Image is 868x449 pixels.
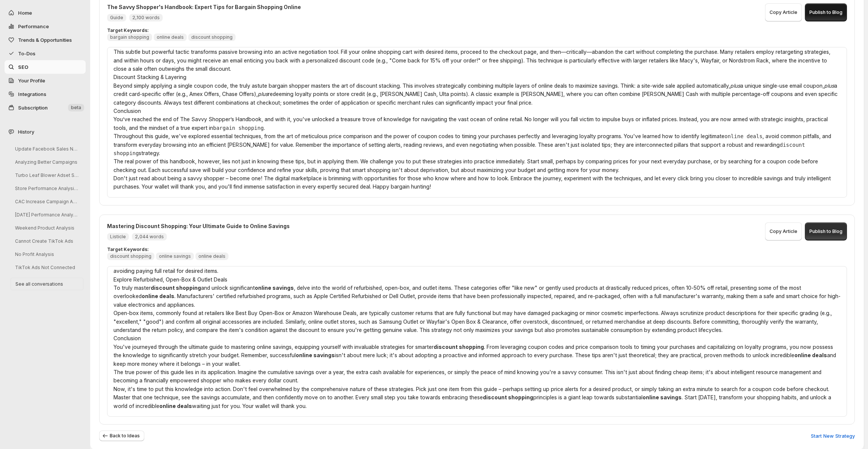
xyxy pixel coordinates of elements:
em: plus [258,91,268,97]
strong: online savings [296,352,335,358]
p: Throughout this guide, we've explored essential techniques, from the art of meticulous price comp... [113,132,841,157]
span: Start New Strategy [811,432,855,440]
button: Publish to Blog [805,222,847,240]
span: History [18,128,34,135]
button: Weekend Product Analysis [11,222,83,234]
span: Subscription [18,105,48,111]
span: Publish to Blog [809,9,842,15]
button: Analyzing Better Campaigns [11,156,83,168]
p: This subtle but powerful tactic transforms passive browsing into an active negotiation tool. Fill... [113,48,841,73]
span: Guide [110,15,123,21]
span: Copy Article [770,228,797,234]
h2: Conclusion [113,107,841,115]
span: Trends & Opportunities [18,37,72,43]
code: bargain shopping [213,125,264,131]
span: 2,100 words [132,15,160,21]
h2: Conclusion [113,334,841,342]
h4: Mastering Discount Shopping: Your Ultimate Guide to Online Savings [107,222,765,230]
span: beta [71,105,81,111]
p: Now, it's time to put this knowledge into action. Don't feel overwhelmed by the comprehensive nat... [113,385,841,410]
button: Copy Article [765,222,802,240]
button: Performance [5,20,86,33]
span: online deals [198,253,225,259]
button: Subscription [5,101,86,114]
button: Back to Ideas [99,431,144,441]
button: See all conversations [11,278,83,290]
em: plus [824,82,834,89]
span: Back to Ideas [110,433,140,439]
strong: discount shopping [434,344,484,350]
a: Integrations [5,87,86,101]
p: Beyond simply applying a single coupon code, the truly astute bargain shopper masters the art of ... [113,82,841,107]
span: Copy Article [770,9,797,15]
p: Target Keywords: [107,27,847,33]
button: Copy Article [765,3,802,21]
button: TikTok Ads Not Connected [11,262,83,273]
strong: online deals [794,352,827,358]
span: Your Profile [18,78,45,84]
h3: Discount Stacking & Layering [113,73,841,81]
button: To-Dos [5,47,86,60]
span: Performance [18,23,49,29]
p: Open-box items, commonly found at retailers like Best Buy Open-Box or Amazon Warehouse Deals, are... [113,309,841,334]
strong: discount shopping [151,285,201,291]
button: Store Performance Analysis & Suggestions [11,183,83,194]
button: Publish to Blog [805,3,847,21]
span: To-Dos [18,50,35,56]
span: SEO [18,64,28,70]
button: CAC Increase Campaign Analysis [11,196,83,207]
strong: online savings [643,394,682,400]
em: plus [730,82,740,89]
button: Update Facebook Sales Numbers [11,143,83,155]
p: To truly master and unlock significant , delve into the world of refurbished, open-box, and outle... [113,284,841,309]
button: Trends & Opportunities [5,33,86,47]
button: Turbo Leaf Blower Adset Sales [11,169,83,181]
p: You’ve reached the end of The Savvy Shopper’s Handbook, and with it, you've unlocked a treasure t... [113,115,841,132]
button: Start New Strategy [806,428,859,443]
h4: The Savvy Shopper's Handbook: Expert Tips for Bargain Shopping Online [107,3,765,11]
p: Target Keywords: [107,247,847,253]
span: Integrations [18,91,46,97]
span: Listicle [110,234,126,240]
strong: discount shopping [483,394,533,400]
button: Cannot Create TikTok Ads [11,235,83,247]
span: 2,044 words [135,234,164,240]
p: The true power of this guide lies in its application. Imagine the cumulative savings over a year,... [113,368,841,385]
strong: online savings [255,285,294,291]
span: Publish to Blog [809,228,842,234]
button: Home [5,6,86,20]
a: SEO [5,60,86,74]
strong: online deals [142,293,174,299]
p: The real power of this handbook, however, lies not just in knowing these tips, but in applying th... [113,157,841,174]
span: online savings [159,253,191,259]
span: discount shopping [191,34,233,40]
button: [DATE] Performance Analysis [11,209,83,221]
span: bargain shopping [110,34,149,40]
span: online deals [157,34,184,40]
p: You've journeyed through the ultimate guide to mastering online savings, equipping yourself with ... [113,343,841,368]
p: Don't just read about being a savvy shopper – become one! The digital marketplace is brimming wit... [113,174,841,191]
button: No Profit Analysis [11,248,83,260]
span: Home [18,10,32,16]
code: online deals [724,133,762,139]
span: discount shopping [110,253,151,259]
code: discount shopping [113,142,805,156]
h3: Explore Refurbished, Open-Box & Outlet Deals [113,275,841,284]
strong: online deals [159,403,192,409]
a: Your Profile [5,74,86,87]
